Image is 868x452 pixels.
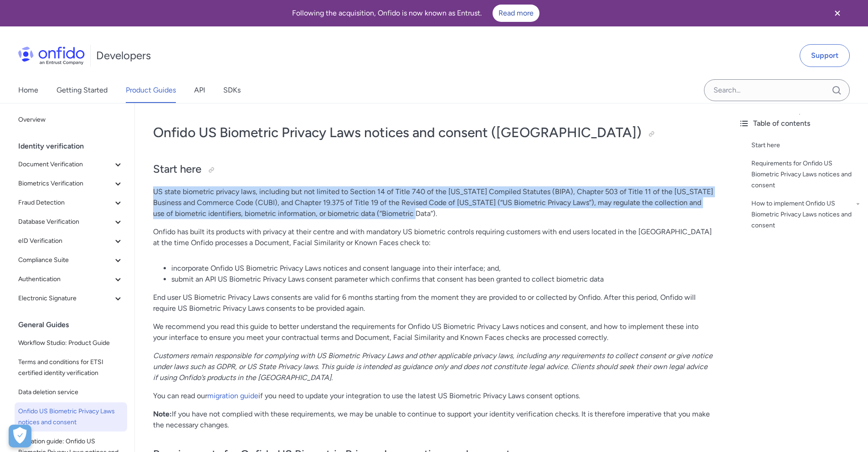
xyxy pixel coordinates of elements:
[153,410,172,418] strong: Note:
[15,402,127,431] a: Onfido US Biometric Privacy Laws notices and consent
[18,114,123,125] span: Overview
[800,44,850,67] a: Support
[153,390,713,401] p: You can read our if you need to update your integration to use the latest US Biometric Privacy La...
[15,334,127,352] a: Workflow Studio: Product Guide
[96,48,151,63] h1: Developers
[18,159,113,170] span: Document Verification
[171,274,713,285] li: submit an API US Biometric Privacy Laws consent parameter which confirms that consent has been gr...
[18,316,131,334] div: General Guides
[18,387,123,398] span: Data deletion service
[15,175,127,193] button: Biometrics Verification
[18,216,113,227] span: Database Verification
[153,162,713,177] h2: Start here
[126,77,176,103] a: Product Guides
[15,155,127,174] button: Document Verification
[751,158,861,191] a: Requirements for Onfido US Biometric Privacy Laws notices and consent
[15,194,127,212] button: Fraud Detection
[15,383,127,401] a: Data deletion service
[223,77,241,103] a: SDKs
[15,251,127,269] button: Compliance Suite
[207,391,258,400] a: migration guide
[9,425,31,447] div: Cookie Preferences
[153,409,713,431] p: If you have not complied with these requirements, we may be unable to continue to support your id...
[751,140,861,151] a: Start here
[18,46,85,65] img: Onfido Logo
[18,77,38,103] a: Home
[15,111,127,129] a: Overview
[18,274,113,285] span: Authentication
[9,425,31,447] button: Open Preferences
[18,357,123,379] span: Terms and conditions for ETSI certified identity verification
[821,2,854,25] button: Close banner
[15,213,127,231] button: Database Verification
[493,5,539,22] a: Read more
[15,353,127,382] a: Terms and conditions for ETSI certified identity verification
[18,236,113,247] span: eID Verification
[11,5,821,22] div: Following the acquisition, Onfido is now known as Entrust.
[153,186,713,219] p: US state biometric privacy laws, including but not limited to Section 14 of Title 740 of the [US_...
[18,338,123,349] span: Workflow Studio: Product Guide
[171,263,713,274] li: incorporate Onfido US Biometric Privacy Laws notices and consent language into their interface; and,
[18,197,113,208] span: Fraud Detection
[15,270,127,288] button: Authentication
[18,293,113,304] span: Electronic Signature
[832,8,843,19] svg: Close banner
[18,255,113,266] span: Compliance Suite
[751,198,861,231] a: How to implement Onfido US Biometric Privacy Laws notices and consent
[15,289,127,308] button: Electronic Signature
[18,137,131,155] div: Identity verification
[194,77,205,103] a: API
[153,321,713,343] p: We recommend you read this guide to better understand the requirements for Onfido US Biometric Pr...
[18,406,123,428] span: Onfido US Biometric Privacy Laws notices and consent
[704,79,850,101] input: Onfido search input field
[153,351,713,382] em: Customers remain responsible for complying with US Biometric Privacy Laws and other applicable pr...
[153,292,713,314] p: End user US Biometric Privacy Laws consents are valid for 6 months starting from the moment they ...
[153,226,713,248] p: Onfido has built its products with privacy at their centre and with mandatory US biometric contro...
[56,77,108,103] a: Getting Started
[18,178,113,189] span: Biometrics Verification
[739,118,861,129] div: Table of contents
[153,123,713,142] h1: Onfido US Biometric Privacy Laws notices and consent ([GEOGRAPHIC_DATA])
[15,232,127,250] button: eID Verification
